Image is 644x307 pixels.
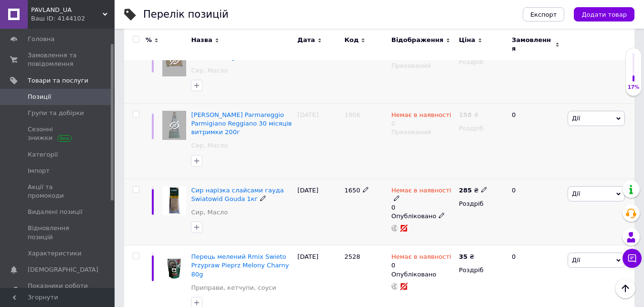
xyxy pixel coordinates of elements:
div: 0 [391,253,451,270]
button: Додати товар [574,7,634,21]
img: Перець мелений Rmix Swieto Przypraw Pieprz Melony Charny 80g [162,253,186,285]
span: Характеристики [28,249,82,258]
span: Сезонні знижки [28,125,88,142]
b: 285 [459,187,472,194]
span: PAVLAND_UA [31,6,103,14]
div: Роздріб [459,200,504,208]
span: Головна [28,35,54,43]
span: Товари та послуги [28,76,88,85]
span: Експорт [530,11,557,18]
span: Дії [572,190,580,197]
button: Чат з покупцем [623,249,642,268]
span: Групи та добірки [28,109,84,117]
a: Сир, Масло [191,66,228,75]
span: Дії [572,256,580,264]
div: Опубліковано [391,212,454,221]
div: [DATE] [295,179,342,245]
span: Замовлення та повідомлення [28,51,88,68]
span: 1650 [344,187,360,194]
span: Показники роботи компанії [28,282,88,299]
span: Відновлення позицій [28,224,88,241]
div: [DATE] [295,103,342,179]
button: Експорт [523,7,565,21]
img: Сир Пармезан Parmareggio Parmigiano Reggiano 30 месяцев выдержки 200г [162,111,186,140]
div: Роздріб [459,124,504,133]
span: Дії [572,115,580,122]
span: 1906 [344,111,360,118]
a: Перець мелений Rmix Swieto Przypraw Pieprz Melony Charny 80g [191,253,289,277]
span: Додати товар [581,11,627,18]
span: Назва [191,36,212,44]
div: Роздріб [459,266,504,275]
div: Роздріб [459,58,504,66]
div: Перелік позицій [143,10,229,20]
div: 0 [506,37,565,104]
span: [DEMOGRAPHIC_DATA] [28,265,98,274]
div: ₴ [459,253,474,261]
span: Немає в наявності [391,111,451,121]
span: Замовлення [512,36,553,53]
span: Код [344,36,359,44]
a: Сир, Масло [191,141,228,150]
div: 0 [391,111,451,128]
span: Ціна [459,36,475,44]
div: ₴ [459,111,478,119]
span: % [146,36,152,44]
span: 2528 [344,253,360,260]
span: Немає в наявності [391,253,451,263]
span: Позиції [28,93,51,101]
span: Дата [297,36,315,44]
a: [PERSON_NAME] Parmareggio Parmigiano Reggiano 30 місяців витримки 200г [191,111,292,136]
span: Немає в наявності [391,187,451,197]
span: Акції та промокоди [28,183,88,200]
b: 158 [459,111,472,118]
span: Відображення [391,36,443,44]
div: 0 [506,179,565,245]
button: Наверх [615,278,635,298]
span: Імпорт [28,167,50,175]
div: 0 [391,186,454,212]
a: Сир, Масло [191,208,228,217]
a: Сир нарізка слайсами гауда Swiatowid Gouda 1кг [191,187,284,202]
img: Сыр нарезка слайсами гауда Swiatowid Gouda 1кг [162,186,186,215]
div: ₴ [459,186,487,195]
div: [DATE] [295,37,342,104]
b: 35 [459,253,467,260]
div: Прихований [391,62,454,70]
span: Категорії [28,150,58,159]
div: Ваш ID: 4144102 [31,14,115,23]
div: 0 [506,103,565,179]
span: Видалені позиції [28,208,83,216]
div: Прихований [391,128,454,137]
a: Приправи, кетчупи, соуси [191,284,276,292]
div: 17% [626,84,641,91]
div: Опубліковано [391,270,454,279]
